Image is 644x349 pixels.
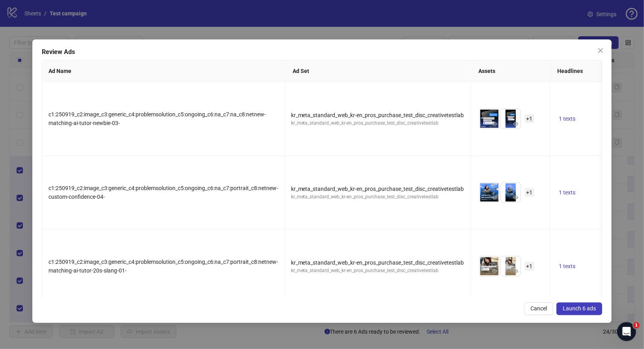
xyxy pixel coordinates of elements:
[525,262,534,271] span: + 1
[501,109,521,129] img: Asset 2
[559,263,576,269] span: 1 texts
[633,322,640,328] span: 1
[511,119,521,129] button: Preview
[490,193,499,202] button: Preview
[49,259,278,274] span: c1:250919_c2:image_c3:generic_c4:problemsolution_c5:ongoing_c6:na_c7:portrait_c8:netnew-matching-...
[480,256,499,276] img: Asset 1
[556,302,602,315] button: Launch 6 ads
[530,305,547,312] span: Cancel
[291,185,464,193] div: kr_meta_standard_web_kr-en_pros_purchase_test_disc_creativetestlab
[490,119,499,129] button: Preview
[563,305,596,312] span: Launch 6 ads
[291,193,464,201] div: kr_meta_standard_web_kr-en_pros_purchase_test_disc_creativetestlab
[524,302,553,315] button: Cancel
[551,60,630,82] th: Headlines
[556,114,579,123] button: 1 texts
[556,261,579,271] button: 1 texts
[286,60,472,82] th: Ad Set
[513,121,519,127] span: eye
[492,195,497,200] span: eye
[501,256,521,276] img: Asset 2
[49,185,278,200] span: c1:250919_c2:image_c3:generic_c4:problemsolution_c5:ongoing_c6:na_c7:portrait_c8:netnew-custom-co...
[594,44,607,57] button: Close
[291,258,464,267] div: kr_meta_standard_web_kr-en_pros_purchase_test_disc_creativetestlab
[291,267,464,274] div: kr_meta_standard_web_kr-en_pros_purchase_test_disc_creativetestlab
[513,195,519,200] span: eye
[492,121,497,127] span: eye
[42,60,286,82] th: Ad Name
[525,188,534,197] span: + 1
[597,47,604,54] span: close
[556,188,579,197] button: 1 texts
[472,60,551,82] th: Assets
[511,193,521,202] button: Preview
[559,189,576,196] span: 1 texts
[49,111,266,126] span: c1:250919_c2:image_c3:generic_c4:problemsolution_c5:ongoing_c6:na_c7:na_c8:netnew-matching-ai-tut...
[525,114,534,123] span: + 1
[291,119,464,127] div: kr_meta_standard_web_kr-en_pros_purchase_test_disc_creativetestlab
[501,183,521,202] img: Asset 2
[42,47,603,57] div: Review Ads
[492,269,497,274] span: eye
[291,111,464,119] div: kr_meta_standard_web_kr-en_pros_purchase_test_disc_creativetestlab
[617,322,636,341] iframe: Intercom live chat
[559,116,576,122] span: 1 texts
[513,269,519,274] span: eye
[480,109,499,129] img: Asset 1
[511,267,521,276] button: Preview
[480,183,499,202] img: Asset 1
[490,267,499,276] button: Preview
